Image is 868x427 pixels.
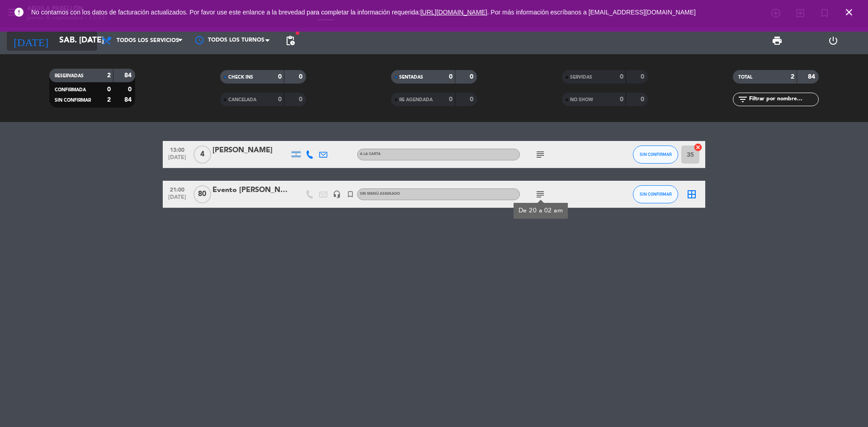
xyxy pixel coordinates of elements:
span: No contamos con los datos de facturación actualizados. Por favor use este enlance a la brevedad p... [31,9,696,16]
button: SIN CONFIRMAR [633,145,678,164]
a: . Por más información escríbanos a [EMAIL_ADDRESS][DOMAIN_NAME] [487,9,696,16]
span: RE AGENDADA [399,98,433,102]
i: arrow_drop_down [84,35,95,46]
span: CONFIRMADA [55,88,86,92]
strong: 84 [808,74,817,80]
i: close [844,7,854,18]
div: [PERSON_NAME] [212,145,289,156]
span: SIN CONFIRMAR [55,98,91,103]
a: [URL][DOMAIN_NAME] [420,9,487,16]
strong: 0 [620,96,623,103]
strong: 0 [449,74,453,80]
strong: 0 [470,74,475,80]
strong: 0 [278,74,282,80]
strong: 0 [299,74,304,80]
input: Filtrar por nombre... [748,94,818,104]
i: subject [535,149,546,160]
span: 4 [193,145,211,164]
strong: 0 [641,96,646,103]
i: [DATE] [7,31,55,51]
span: [DATE] [166,155,189,165]
strong: 2 [107,97,111,103]
span: [DATE] [166,194,189,205]
strong: 0 [299,96,304,103]
i: headset_mic [333,190,341,198]
i: error [14,7,24,18]
button: SIN CONFIRMAR [633,185,678,203]
strong: 0 [278,96,282,103]
span: print [772,35,783,46]
strong: 2 [791,74,794,80]
span: fiber_manual_record [295,30,300,36]
span: SENTADAS [399,75,423,80]
strong: 0 [449,96,453,103]
i: turned_in_not [346,190,354,198]
span: 13:00 [166,144,189,155]
div: Evento [PERSON_NAME] [212,184,289,196]
strong: 0 [470,96,475,103]
strong: 0 [620,74,623,80]
div: De 20 a 02 am [519,206,563,216]
strong: 0 [641,74,646,80]
strong: 0 [107,86,111,93]
i: filter_list [737,94,748,105]
span: NO SHOW [570,98,593,102]
span: 80 [193,185,211,203]
strong: 2 [107,72,111,79]
span: Sin menú asignado [360,192,400,196]
i: subject [535,189,546,200]
span: SERVIDAS [570,75,592,80]
span: A LA CARTA [360,152,381,156]
span: RESERVADAS [55,74,84,78]
span: SIN CONFIRMAR [640,152,672,157]
span: CHECK INS [228,75,253,80]
span: CANCELADA [228,98,256,102]
span: SIN CONFIRMAR [640,192,672,197]
i: cancel [693,143,703,152]
span: 21:00 [166,184,189,194]
strong: 84 [124,72,133,79]
i: power_settings_new [828,35,839,46]
span: TOTAL [738,75,752,80]
span: Todos los servicios [117,38,179,44]
i: border_all [686,189,697,200]
span: pending_actions [285,35,296,46]
div: LOG OUT [805,27,861,54]
strong: 0 [128,86,133,93]
strong: 84 [124,97,133,103]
